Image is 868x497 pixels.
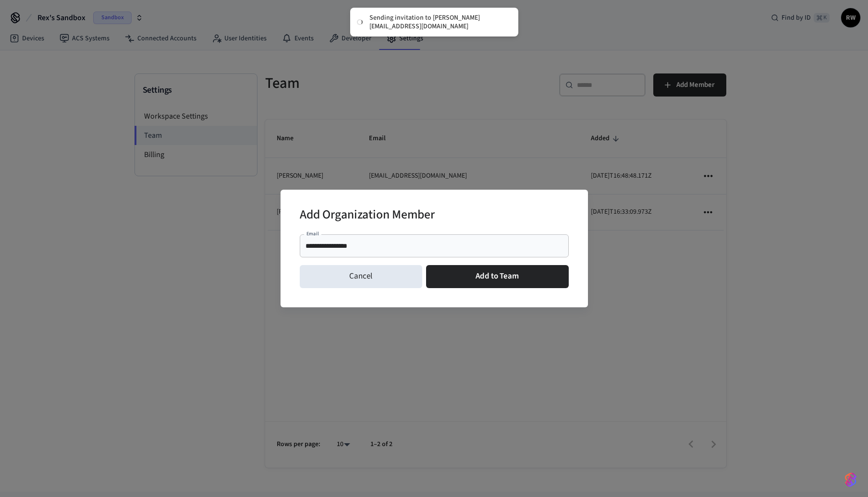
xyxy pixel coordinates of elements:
h2: Add Organization Member [300,201,435,230]
img: SeamLogoGradient.69752ec5.svg [845,472,856,487]
label: Email [306,230,319,237]
button: Cancel [300,265,422,288]
button: Add to Team [426,265,569,288]
div: Sending invitation to [PERSON_NAME][EMAIL_ADDRESS][DOMAIN_NAME] [369,13,509,31]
